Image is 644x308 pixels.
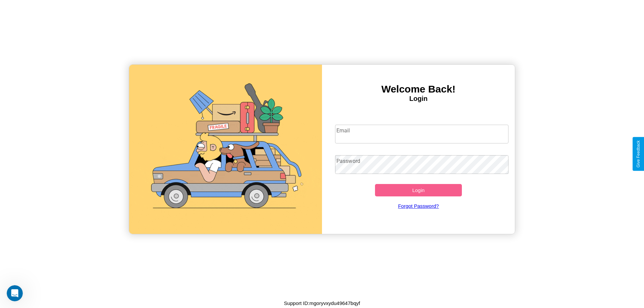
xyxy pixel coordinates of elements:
[129,65,322,234] img: gif
[322,95,515,103] h4: Login
[332,196,505,215] a: Forgot Password?
[636,140,641,168] div: Give Feedback
[322,83,515,95] h3: Welcome Back!
[284,299,360,308] p: Support ID: mgoryvxydu49647bqyf
[375,184,462,196] button: Login
[7,285,23,301] iframe: Intercom live chat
